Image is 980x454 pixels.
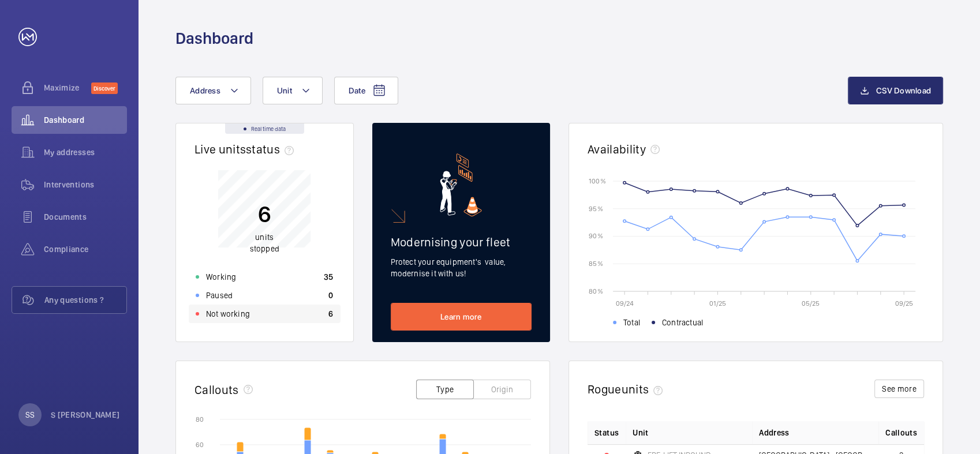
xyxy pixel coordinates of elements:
span: Address [190,86,220,95]
span: Discover [91,82,118,94]
span: stopped [250,244,279,253]
p: Status [594,427,619,438]
p: SS [25,409,35,421]
span: status [246,142,298,156]
a: Learn more [391,303,532,331]
p: 0 [328,290,333,301]
p: Working [206,271,236,283]
span: Contractual [662,317,703,328]
span: Compliance [44,243,127,255]
button: Type [416,380,474,399]
h1: Dashboard [175,28,253,49]
h2: Callouts [194,382,239,397]
span: Unit [277,86,292,95]
span: Documents [44,211,127,223]
img: marketing-card.svg [440,153,482,216]
h2: Live units [194,142,298,156]
text: 05/25 [802,299,820,307]
button: See more [874,380,924,398]
span: Total [623,317,640,328]
span: CSV Download [876,86,931,95]
text: 90 % [589,232,603,240]
span: Date [349,86,365,95]
p: Paused [206,290,233,301]
span: Any questions ? [44,294,126,306]
button: Unit [263,77,323,104]
p: units [250,231,279,254]
span: Address [759,427,789,438]
span: My addresses [44,147,127,158]
span: units [622,382,668,396]
button: Date [334,77,398,104]
text: 80 % [589,287,603,295]
span: Dashboard [44,114,127,126]
p: 35 [324,271,334,283]
text: 09/25 [895,299,912,307]
text: 80 [196,415,204,423]
span: Maximize [44,82,91,93]
span: Interventions [44,179,127,190]
text: 95 % [589,204,603,212]
button: CSV Download [848,77,943,104]
button: Origin [473,380,531,399]
text: 09/24 [616,299,634,307]
button: Address [175,77,251,104]
text: 01/25 [709,299,726,307]
text: 100 % [589,177,606,185]
span: Callouts [885,427,917,438]
p: S [PERSON_NAME] [51,409,119,421]
h2: Modernising your fleet [391,235,532,249]
p: 6 [250,200,279,228]
h2: Availability [588,142,646,156]
text: 60 [196,441,204,449]
p: Protect your equipment's value, modernise it with us! [391,256,532,279]
h2: Rogue [588,382,667,396]
text: 85 % [589,260,603,268]
p: 6 [328,308,333,320]
p: Not working [206,308,250,320]
div: Real time data [225,123,304,134]
span: Unit [633,427,648,438]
